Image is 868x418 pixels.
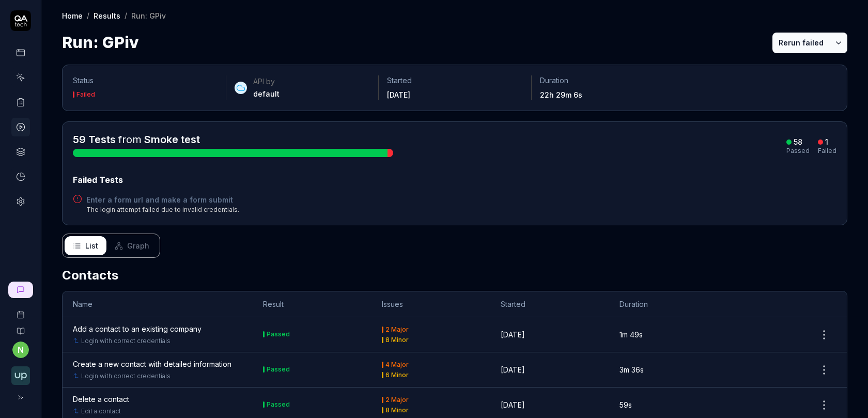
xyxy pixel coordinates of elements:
button: Rerun failed [772,33,830,53]
div: The login attempt failed due to invalid credentials. [86,205,239,214]
time: [DATE] [501,365,525,374]
div: default [253,89,280,99]
p: Started [387,75,523,86]
div: Failed [818,148,836,154]
time: 22h 29m 6s [540,90,582,99]
th: Started [490,291,609,317]
div: Run: GPiv [131,10,166,21]
button: n [12,342,29,358]
th: Duration [609,291,728,317]
h1: Run: GPiv [62,31,138,54]
span: from [118,133,142,146]
div: Passed [786,148,810,154]
div: Passed [267,366,290,373]
time: 59s [619,400,632,409]
span: 59 Tests [73,133,116,146]
div: 58 [794,137,802,147]
a: Edit a contact [81,407,121,416]
time: 3m 36s [619,365,644,374]
a: Smoke test [144,133,200,146]
h2: Contacts [62,266,847,285]
time: [DATE] [501,330,525,339]
div: Failed [76,91,95,98]
div: Passed [267,331,290,337]
a: Login with correct credentials [81,371,171,381]
p: Status [73,75,218,86]
div: 8 Minor [385,407,409,413]
div: 4 Major [385,362,409,368]
img: Upsales Logo [11,366,30,385]
div: 1 [825,137,828,147]
a: Documentation [4,319,37,335]
button: Upsales Logo [4,358,37,387]
div: 2 Major [385,397,409,403]
th: Issues [371,291,490,317]
button: Graph [106,236,158,255]
div: / [125,10,127,21]
div: Failed Tests [73,174,836,186]
time: 1m 49s [619,330,643,339]
a: Home [62,10,83,21]
a: Delete a contact [73,394,129,405]
a: Create a new contact with detailed information [73,359,231,369]
div: 8 Minor [385,337,409,343]
time: [DATE] [501,400,525,409]
time: [DATE] [387,90,410,99]
span: Graph [127,240,149,251]
a: Results [94,10,120,21]
a: Add a contact to an existing company [73,323,202,334]
a: Enter a form url and make a form submit [86,194,239,205]
a: New conversation [8,282,33,298]
div: / [87,10,89,21]
p: Duration [540,75,676,86]
th: Result [253,291,371,317]
button: List [65,236,106,255]
a: Login with correct credentials [81,336,171,346]
div: 6 Minor [385,372,409,378]
div: Passed [267,401,290,408]
div: API by [253,76,280,87]
th: Name [63,291,253,317]
a: Book a call with us [4,302,37,319]
span: List [85,240,98,251]
div: 2 Major [385,327,409,333]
